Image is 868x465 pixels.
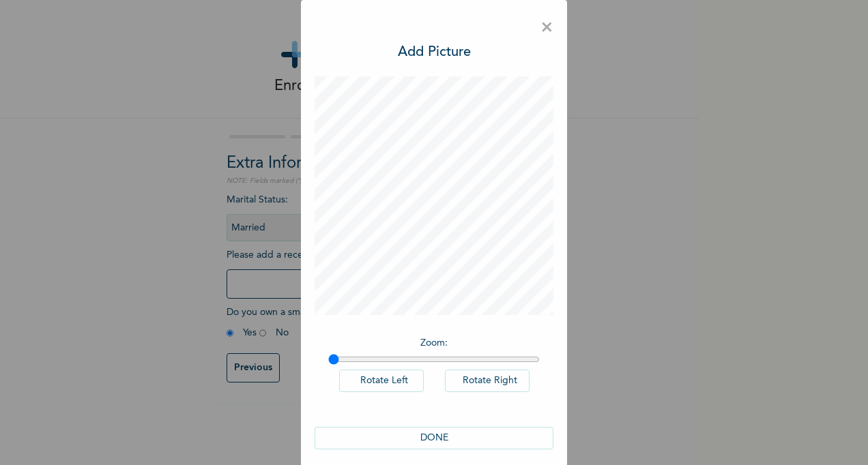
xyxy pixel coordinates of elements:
p: Zoom : [328,336,540,350]
button: Rotate Right [445,370,530,392]
span: Please add a recent Passport Photograph [227,250,472,305]
span: × [540,14,553,42]
h3: Add Picture [398,42,471,63]
button: DONE [315,427,553,449]
button: Rotate Left [339,370,424,392]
